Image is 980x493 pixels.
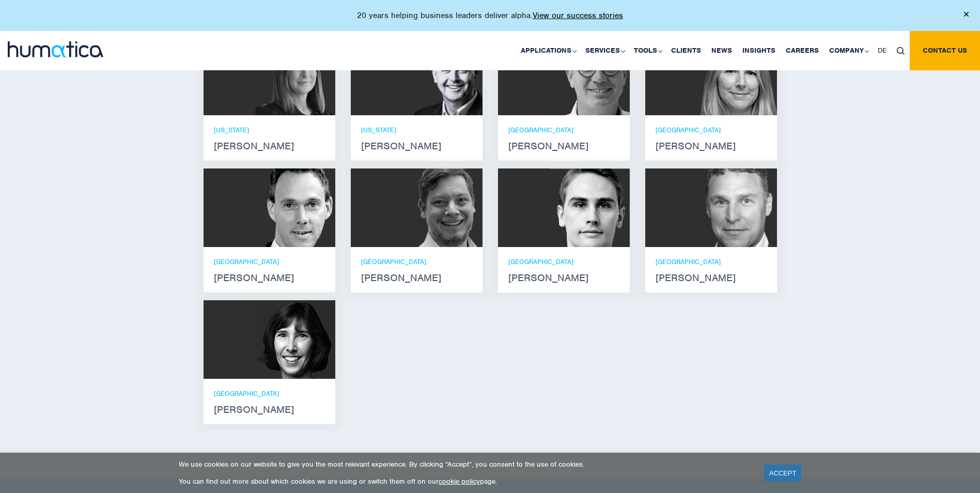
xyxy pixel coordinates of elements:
[439,477,480,486] a: cookie policy
[361,274,472,282] strong: [PERSON_NAME]
[214,406,325,414] strong: [PERSON_NAME]
[508,126,619,134] p: [GEOGRAPHIC_DATA]
[214,389,325,398] p: [GEOGRAPHIC_DATA]
[764,465,802,482] a: ACCEPT
[255,37,335,115] img: Melissa Mounce
[179,460,751,469] p: We use cookies on our website to give you the most relevant experience. By clicking “Accept”, you...
[516,31,580,70] a: Applications
[656,257,767,266] p: [GEOGRAPHIC_DATA]
[255,300,335,379] img: Karen Wright
[508,274,619,282] strong: [PERSON_NAME]
[666,31,706,70] a: Clients
[824,31,873,70] a: Company
[508,142,619,150] strong: [PERSON_NAME]
[656,126,767,134] p: [GEOGRAPHIC_DATA]
[402,37,483,115] img: Russell Raath
[873,31,892,70] a: DE
[697,37,777,115] img: Zoë Fox
[656,274,767,282] strong: [PERSON_NAME]
[361,257,472,266] p: [GEOGRAPHIC_DATA]
[214,274,325,282] strong: [PERSON_NAME]
[361,126,472,134] p: [US_STATE]
[910,31,980,70] a: Contact us
[255,168,335,247] img: Andreas Knobloch
[737,31,781,70] a: Insights
[214,257,325,266] p: [GEOGRAPHIC_DATA]
[897,47,905,55] img: search_icon
[697,168,777,247] img: Bryan Turner
[533,10,623,21] a: View our success stories
[550,168,630,247] img: Paul Simpson
[179,477,751,486] p: You can find out more about which cookies we are using or switch them off on our page.
[402,168,483,247] img: Claudio Limacher
[580,31,629,70] a: Services
[508,257,619,266] p: [GEOGRAPHIC_DATA]
[550,37,630,115] img: Jan Löning
[706,31,737,70] a: News
[781,31,824,70] a: Careers
[878,46,886,55] span: DE
[357,10,623,21] p: 20 years helping business leaders deliver alpha.
[8,41,103,57] img: logo
[361,142,472,150] strong: [PERSON_NAME]
[656,142,767,150] strong: [PERSON_NAME]
[214,142,325,150] strong: [PERSON_NAME]
[214,126,325,134] p: [US_STATE]
[629,31,666,70] a: Tools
